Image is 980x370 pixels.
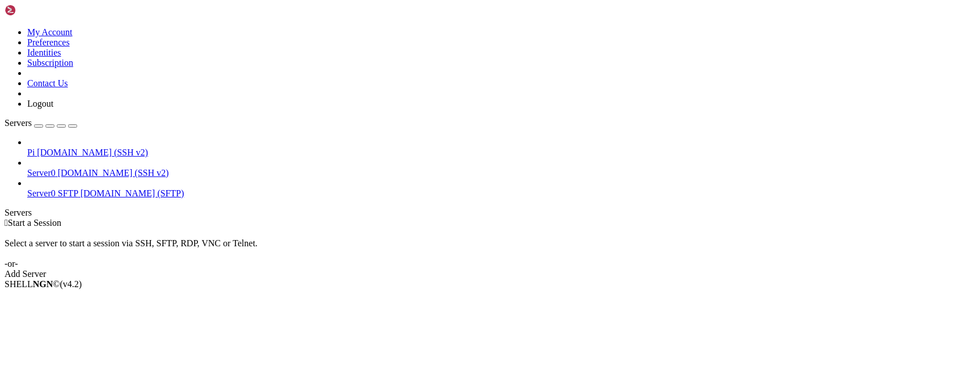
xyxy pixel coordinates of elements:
[27,188,78,198] span: Server0 SFTP
[5,118,32,128] span: Servers
[27,168,975,178] a: Server0 [DOMAIN_NAME] (SSH v2)
[5,208,975,218] div: Servers
[27,58,73,68] a: Subscription
[27,178,975,199] li: Server0 SFTP [DOMAIN_NAME] (SFTP)
[5,279,82,289] span: SHELL ©
[27,188,975,199] a: Server0 SFTP [DOMAIN_NAME] (SFTP)
[27,148,35,157] span: Pi
[58,168,169,178] span: [DOMAIN_NAME] (SSH v2)
[5,5,70,16] img: Shellngn
[27,78,68,88] a: Contact Us
[27,137,975,158] li: Pi [DOMAIN_NAME] (SSH v2)
[5,218,8,228] span: 
[27,99,53,108] a: Logout
[5,118,77,128] a: Servers
[5,228,975,269] div: Select a server to start a session via SSH, SFTP, RDP, VNC or Telnet. -or-
[27,168,56,178] span: Server0
[33,279,53,289] b: NGN
[27,37,70,47] a: Preferences
[27,148,975,158] a: Pi [DOMAIN_NAME] (SSH v2)
[27,158,975,178] li: Server0 [DOMAIN_NAME] (SSH v2)
[27,48,61,57] a: Identities
[5,269,975,279] div: Add Server
[60,279,82,289] span: 4.2.0
[37,148,148,157] span: [DOMAIN_NAME] (SSH v2)
[81,188,184,198] span: [DOMAIN_NAME] (SFTP)
[27,27,73,37] a: My Account
[8,218,61,228] span: Start a Session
